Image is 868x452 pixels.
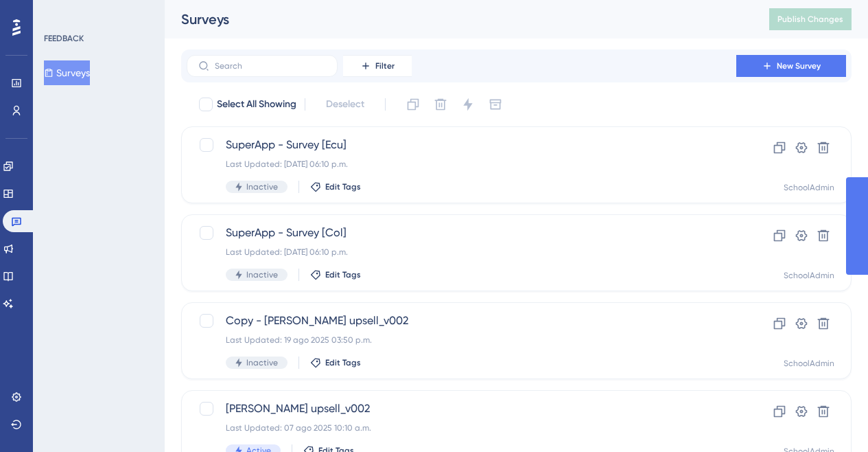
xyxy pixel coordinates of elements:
[769,8,852,30] button: Publish Changes
[226,335,697,346] div: Last Updated: 19 ago 2025 03:50 p.m.
[226,137,697,153] span: SuperApp - Survey [Ecu]
[784,358,834,369] div: SchoolAdmin
[784,270,834,281] div: SchoolAdmin
[784,182,834,193] div: SchoolAdmin
[343,55,412,77] button: Filter
[310,357,361,368] button: Edit Tags
[226,159,697,170] div: Last Updated: [DATE] 06:10 p.m.
[777,60,821,71] span: New Survey
[181,10,735,29] div: Surveys
[375,60,395,71] span: Filter
[325,181,361,192] span: Edit Tags
[226,422,697,433] div: Last Updated: 07 ago 2025 10:10 a.m.
[215,61,326,71] input: Search
[226,247,697,258] div: Last Updated: [DATE] 06:10 p.m.
[325,357,361,368] span: Edit Tags
[246,357,278,368] span: Inactive
[310,181,361,192] button: Edit Tags
[226,313,697,329] span: Copy - [PERSON_NAME] upsell_v002
[217,96,296,113] span: Select All Showing
[736,55,846,77] button: New Survey
[44,60,90,85] button: Surveys
[314,92,377,117] button: Deselect
[246,269,278,280] span: Inactive
[777,14,843,25] span: Publish Changes
[226,225,697,241] span: SuperApp - Survey [Col]
[246,181,278,192] span: Inactive
[326,96,364,113] span: Deselect
[226,400,697,417] span: [PERSON_NAME] upsell_v002
[325,269,361,280] span: Edit Tags
[310,269,361,280] button: Edit Tags
[810,398,852,439] iframe: UserGuiding AI Assistant Launcher
[44,33,84,44] div: FEEDBACK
